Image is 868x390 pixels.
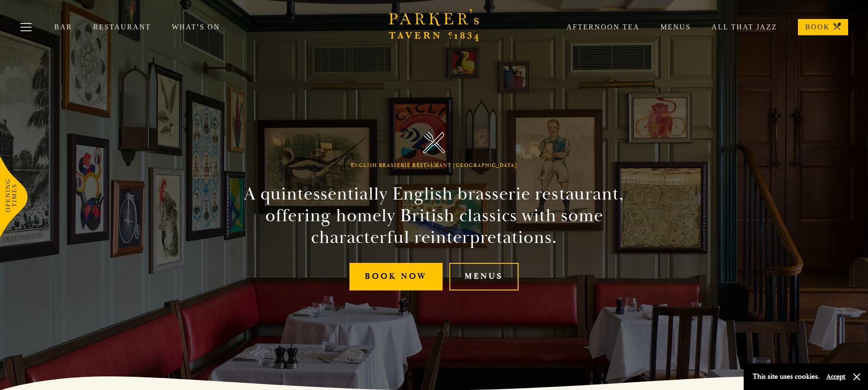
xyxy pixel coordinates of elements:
[351,162,517,169] h1: English Brasserie Restaurant [GEOGRAPHIC_DATA]
[449,263,519,290] a: Menus
[852,372,861,381] button: Close and accept
[753,370,820,383] p: This site uses cookies.
[228,183,640,248] h2: A quintessentially English brasserie restaurant, offering homely British classics with some chara...
[423,131,445,153] img: Parker's Tavern Brasserie Cambridge
[349,263,443,290] a: Book Now
[826,372,845,381] button: Accept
